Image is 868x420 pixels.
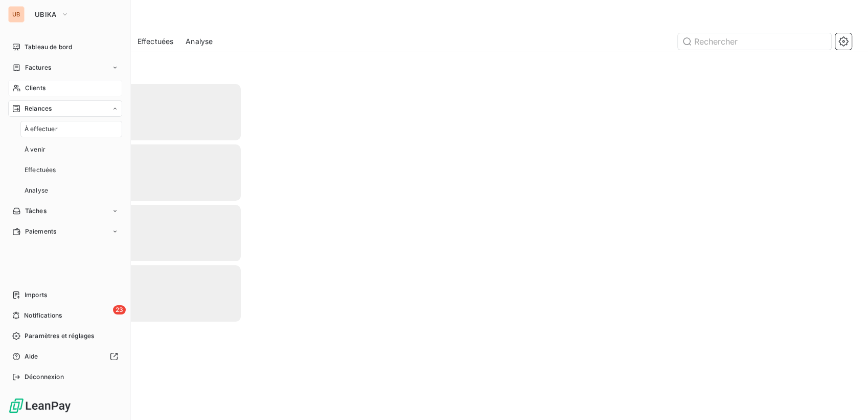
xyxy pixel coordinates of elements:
span: UBIKA [35,10,57,18]
span: Notifications [24,311,62,320]
a: Aide [8,348,122,365]
span: Analyse [25,186,48,195]
input: Rechercher [678,33,831,50]
div: UB [8,6,25,23]
span: Paiements [25,227,56,236]
iframe: Intercom live chat [833,385,858,410]
span: À venir [25,145,45,154]
span: Factures [25,63,51,72]
span: Paramètres et réglages [25,331,94,341]
span: À effectuer [25,124,58,134]
span: Aide [25,352,38,361]
span: Tâches [25,206,47,216]
span: Clients [25,83,45,93]
span: 23 [113,305,126,314]
span: Effectuées [25,165,56,175]
span: Tableau de bord [25,43,72,52]
span: Effectuées [138,36,174,47]
span: Imports [25,290,47,300]
img: Logo LeanPay [8,397,72,414]
span: Analyse [186,36,213,47]
span: Déconnexion [25,372,64,382]
span: Relances [25,104,52,113]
